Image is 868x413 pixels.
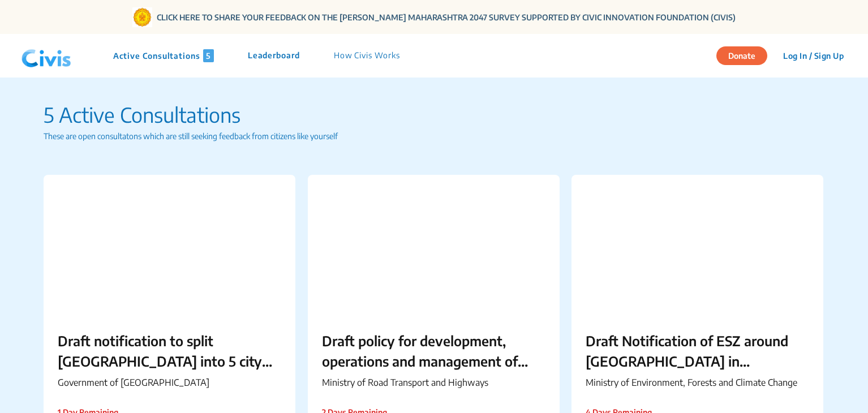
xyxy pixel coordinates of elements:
p: Draft Notification of ESZ around [GEOGRAPHIC_DATA] in [GEOGRAPHIC_DATA] [586,330,809,371]
span: 5 [203,49,214,62]
p: Government of [GEOGRAPHIC_DATA] [58,376,281,389]
a: CLICK HERE TO SHARE YOUR FEEDBACK ON THE [PERSON_NAME] MAHARASHTRA 2047 SURVEY SUPPORTED BY CIVIC... [157,11,736,23]
button: Log In / Sign Up [776,47,851,64]
p: Ministry of Environment, Forests and Climate Change [586,376,809,389]
p: These are open consultatons which are still seeking feedback from citizens like yourself [44,130,825,142]
p: How Civis Works [334,49,400,62]
p: Draft notification to split [GEOGRAPHIC_DATA] into 5 city corporations/[GEOGRAPHIC_DATA] ನಗರವನ್ನು... [58,330,281,371]
p: Ministry of Road Transport and Highways [322,376,545,389]
a: Donate [716,49,776,61]
p: Leaderboard [248,49,300,62]
p: Active Consultations [113,49,214,62]
p: 5 Active Consultations [44,100,825,130]
button: Donate [716,46,767,65]
img: navlogo.png [17,39,76,73]
img: Gom Logo [132,7,152,27]
p: Draft policy for development, operations and management of Wayside Amenities on Private Land alon... [322,330,545,371]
